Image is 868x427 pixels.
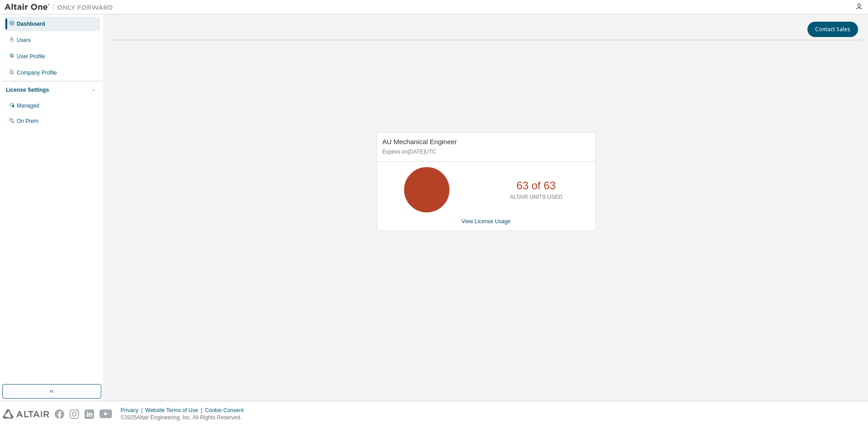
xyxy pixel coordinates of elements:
span: AU Mechanical Engineer [382,138,457,145]
a: View License Usage [462,218,511,225]
img: instagram.svg [70,409,79,419]
div: Managed [17,102,39,109]
div: Website Terms of Use [145,407,205,414]
div: Privacy [121,407,145,414]
div: On Prem [17,117,38,125]
p: Expires on [DATE] UTC [382,148,588,156]
p: ALTAIR UNITS USED [510,193,562,201]
div: Cookie Consent [205,407,249,414]
img: Altair One [5,3,118,12]
div: Dashboard [17,20,45,28]
div: License Settings [6,86,49,94]
img: altair_logo.svg [3,409,49,419]
p: 63 of 63 [516,178,556,193]
div: Company Profile [17,69,57,76]
button: Contact Sales [807,22,858,37]
img: youtube.svg [99,409,113,419]
img: facebook.svg [55,409,64,419]
p: © 2025 Altair Engineering, Inc. All Rights Reserved. [121,414,249,422]
div: User Profile [17,53,45,60]
img: linkedin.svg [85,409,94,419]
div: Users [17,37,31,44]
